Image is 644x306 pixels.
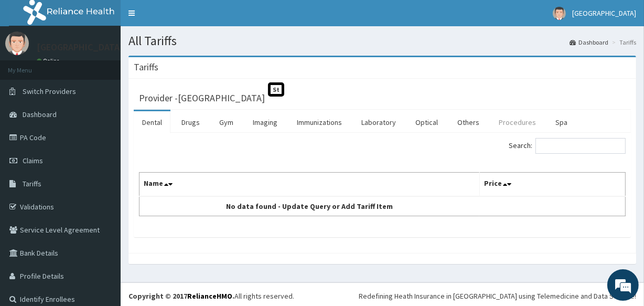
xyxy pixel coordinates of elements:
[211,111,242,133] a: Gym
[187,291,232,301] a: RelianceHMO
[37,57,62,65] a: Online
[128,291,234,301] strong: Copyright © 2017 .
[509,138,626,154] label: Search:
[479,173,625,197] th: Price
[407,111,446,133] a: Optical
[609,38,636,47] li: Tariffs
[490,111,544,133] a: Procedures
[23,156,43,165] span: Claims
[547,111,576,133] a: Spa
[23,87,76,96] span: Switch Providers
[134,111,170,133] a: Dental
[37,43,123,52] p: [GEOGRAPHIC_DATA]
[553,7,566,20] img: User Image
[173,111,208,133] a: Drugs
[244,111,286,133] a: Imaging
[268,82,284,97] span: St
[5,31,29,55] img: User Image
[139,93,265,103] h3: Provider - [GEOGRAPHIC_DATA]
[572,8,636,18] span: [GEOGRAPHIC_DATA]
[23,179,41,188] span: Tariffs
[288,111,350,133] a: Immunizations
[128,34,636,48] h1: All Tariffs
[570,38,608,47] a: Dashboard
[139,196,480,216] td: No data found - Update Query or Add Tariff Item
[139,173,480,197] th: Name
[353,111,404,133] a: Laboratory
[449,111,488,133] a: Others
[359,291,636,301] div: Redefining Heath Insurance in [GEOGRAPHIC_DATA] using Telemedicine and Data Science!
[23,110,57,119] span: Dashboard
[535,138,626,154] input: Search:
[134,62,158,72] h3: Tariffs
